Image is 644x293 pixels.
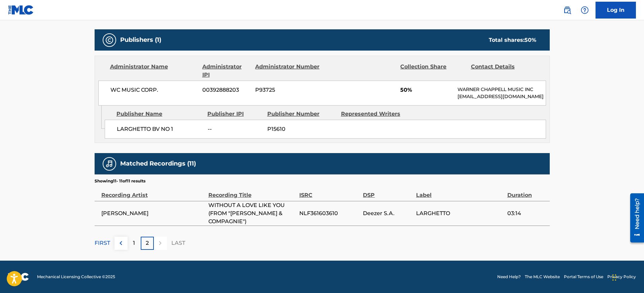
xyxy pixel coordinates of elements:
img: left [117,239,125,247]
img: Matched Recordings [105,160,113,168]
iframe: Chat Widget [610,261,644,293]
img: MLC Logo [8,5,34,15]
span: Mechanical Licensing Collective © 2025 [37,274,115,280]
img: logo [8,273,29,281]
p: [EMAIL_ADDRESS][DOMAIN_NAME] [457,93,545,100]
div: Recording Artist [101,184,205,199]
div: Contact Details [471,63,536,79]
a: Need Help? [497,274,521,280]
img: Publishers [105,36,113,44]
div: DSP [363,184,413,199]
span: P93725 [255,86,320,94]
div: Label [416,184,504,199]
div: Drag [612,267,616,288]
span: WITHOUT A LOVE LIKE YOU (FROM "[PERSON_NAME] & COMPAGNIE") [208,201,296,226]
div: Total shares: [489,36,536,44]
a: Log In [596,2,636,19]
div: Duration [507,184,546,199]
div: Publisher IPI [207,110,262,118]
span: LARGHETTO [416,209,504,217]
span: WC MUSIC CORP. [110,86,198,94]
a: Portal Terms of Use [564,274,603,280]
p: FIRST [95,239,110,247]
p: LAST [171,239,185,247]
div: Administrator Number [255,63,320,79]
span: LARGHETTO BV NO 1 [117,125,203,133]
img: search [563,6,571,14]
span: [PERSON_NAME] [101,209,205,217]
p: Showing 11 - 11 of 11 results [95,178,145,184]
div: Publisher Number [267,110,336,118]
div: ISRC [299,184,360,199]
div: Recording Title [208,184,296,199]
h5: Matched Recordings (11) [120,160,196,168]
p: WARNER CHAPPELL MUSIC INC [457,86,545,93]
span: NLF361603610 [299,209,360,217]
a: Public Search [561,3,574,17]
a: The MLC Website [525,274,560,280]
div: Represented Writers [341,110,410,118]
a: Privacy Policy [607,274,636,280]
div: Administrator Name [110,63,197,79]
span: 50 % [524,37,536,43]
div: Publisher Name [116,110,202,118]
span: P15610 [267,125,336,133]
span: 50% [400,86,452,94]
p: 2 [146,239,149,247]
iframe: Resource Center [625,191,644,245]
span: -- [208,125,262,133]
img: help [581,6,589,14]
div: Administrator IPI [202,63,250,79]
p: 1 [133,239,135,247]
div: Help [578,3,591,17]
span: 03:14 [507,209,546,217]
div: Collection Share [400,63,466,79]
span: Deezer S.A. [363,209,413,217]
h5: Publishers (1) [120,36,161,44]
span: 00392888203 [202,86,250,94]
